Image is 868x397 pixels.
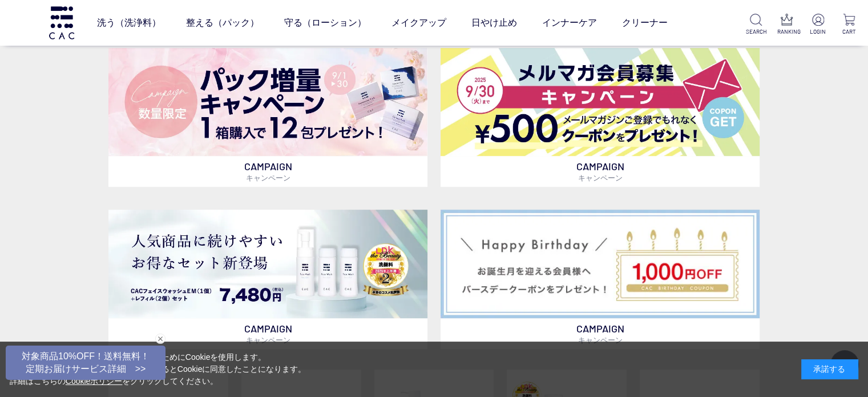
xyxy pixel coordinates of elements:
a: インナーケア [542,7,597,39]
a: CART [839,14,859,36]
img: フェイスウォッシュ＋レフィル2個セット [108,210,427,318]
span: キャンペーン [578,173,622,182]
span: キャンペーン [246,173,290,182]
img: メルマガ会員募集 [441,48,760,157]
a: メルマガ会員募集 メルマガ会員募集 CAMPAIGNキャンペーン [441,48,760,187]
a: フェイスウォッシュ＋レフィル2個セット フェイスウォッシュ＋レフィル2個セット CAMPAIGNキャンペーン [108,210,427,349]
p: SEARCH [746,27,766,36]
a: クリーナー [622,7,668,39]
img: パック増量キャンペーン [108,48,427,157]
img: バースデークーポン [441,210,760,318]
p: RANKING [777,27,797,36]
p: CAMPAIGN [441,156,760,187]
a: 洗う（洗浄料） [97,7,161,39]
a: メイクアップ [391,7,446,39]
p: CAMPAIGN [441,318,760,349]
span: キャンペーン [578,335,622,344]
a: RANKING [777,14,797,36]
a: SEARCH [746,14,766,36]
a: 守る（ローション） [284,7,366,39]
a: 整える（パック） [186,7,259,39]
p: LOGIN [808,27,828,36]
p: CART [839,27,859,36]
span: キャンペーン [246,335,290,344]
p: CAMPAIGN [108,156,427,187]
div: 承諾する [801,359,858,379]
img: logo [47,6,76,39]
a: 日やけ止め [471,7,517,39]
a: バースデークーポン バースデークーポン CAMPAIGNキャンペーン [441,210,760,348]
p: CAMPAIGN [108,318,427,349]
a: パック増量キャンペーン パック増量キャンペーン CAMPAIGNキャンペーン [108,48,427,187]
a: LOGIN [808,14,828,36]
